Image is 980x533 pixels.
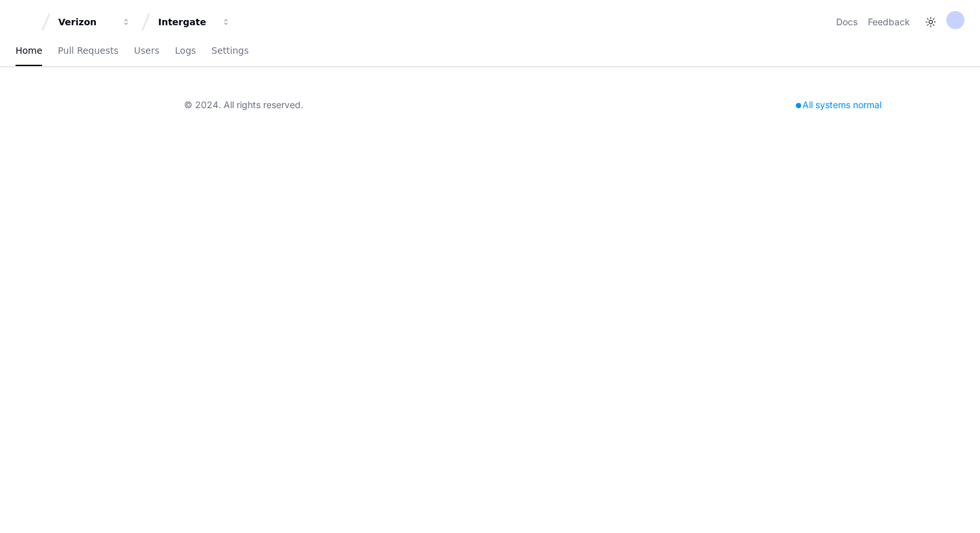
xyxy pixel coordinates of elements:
[184,98,303,111] div: © 2024. All rights reserved.
[58,36,118,66] a: Pull Requests
[158,16,214,28] div: Intergate
[16,36,42,66] a: Home
[868,16,910,28] button: Feedback
[134,47,159,54] span: Users
[211,36,248,66] a: Settings
[58,47,118,54] span: Pull Requests
[134,36,159,66] a: Users
[836,16,857,28] a: Docs
[788,96,889,114] div: All systems normal
[175,47,196,54] span: Logs
[16,47,42,54] span: Home
[58,16,114,28] div: Verizon
[211,47,248,54] span: Settings
[153,10,236,34] button: Intergate
[175,36,196,66] a: Logs
[53,10,136,34] button: Verizon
